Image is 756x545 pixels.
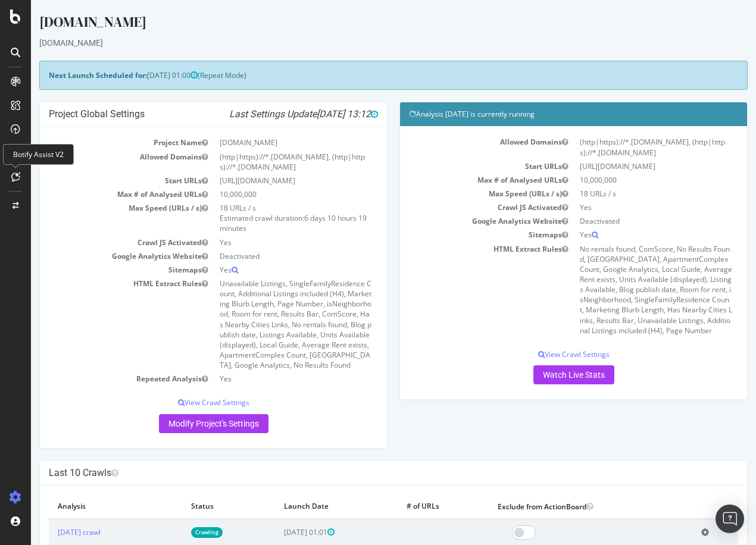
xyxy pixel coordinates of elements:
[543,228,708,242] td: Yes
[183,136,348,149] td: [DOMAIN_NAME]
[378,135,543,159] td: Allowed Domains
[286,108,347,120] span: [DATE] 13:12
[183,174,348,187] td: [URL][DOMAIN_NAME]
[8,37,717,49] div: [DOMAIN_NAME]
[160,527,192,537] a: Crawling
[116,70,167,80] span: [DATE] 01:00
[18,494,151,519] th: Analysis
[378,173,543,187] td: Max # of Analysed URLs
[378,228,543,242] td: Sitemaps
[18,236,183,249] td: Crawl JS Activated
[18,187,183,201] td: Max # of Analysed URLs
[18,150,183,174] td: Allowed Domains
[253,527,304,537] span: [DATE] 01:01
[128,414,238,433] a: Modify Project's Settings
[8,61,717,90] div: (Repeat Mode)
[378,108,707,120] h4: Analysis [DATE] is currently running
[183,249,348,263] td: Deactivated
[543,159,708,173] td: [URL][DOMAIN_NAME]
[198,108,347,120] i: Last Settings Update
[189,213,336,233] span: 6 days 10 hours 19 minutes
[543,187,708,201] td: 18 URLs / s
[18,201,183,235] td: Max Speed (URLs / s)
[378,242,543,337] td: HTML Extract Rules
[183,263,348,277] td: Yes
[27,527,70,537] a: [DATE] crawl
[183,201,348,235] td: 18 URLs / s Estimated crawl duration:
[378,201,543,214] td: Crawl JS Activated
[8,12,717,37] div: [DOMAIN_NAME]
[18,372,183,386] td: Repeated Analysis
[18,277,183,372] td: HTML Extract Rules
[18,249,183,263] td: Google Analytics Website
[378,214,543,228] td: Google Analytics Website
[543,135,708,159] td: (http|https)://*.[DOMAIN_NAME], (http|https)://*.[DOMAIN_NAME]
[183,187,348,201] td: 10,000,000
[502,365,583,384] a: Watch Live Stats
[183,372,348,386] td: Yes
[543,242,708,337] td: No rentals found, ComScore, No Results Found, [GEOGRAPHIC_DATA], ApartmentComplex Count, Google A...
[183,277,348,372] td: Unavailable Listings, SingleFamilyResidence Count, Additional Listings included (H4), Marketing B...
[151,494,244,519] th: Status
[183,150,348,174] td: (http|https)://*.[DOMAIN_NAME], (http|https)://*.[DOMAIN_NAME]
[18,397,347,408] p: View Crawl Settings
[183,236,348,249] td: Yes
[18,136,183,149] td: Project Name
[543,201,708,214] td: Yes
[543,214,708,228] td: Deactivated
[543,173,708,187] td: 10,000,000
[244,494,367,519] th: Launch Date
[18,70,116,80] strong: Next Launch Scheduled for:
[458,494,661,519] th: Exclude from ActionBoard
[378,159,543,173] td: Start URLs
[378,349,707,359] p: View Crawl Settings
[3,144,74,165] div: Botify Assist V2
[18,174,183,187] td: Start URLs
[716,505,744,533] div: Open Intercom Messenger
[378,187,543,201] td: Max Speed (URLs / s)
[18,467,707,479] h4: Last 10 Crawls
[367,494,457,519] th: # of URLs
[18,263,183,277] td: Sitemaps
[18,108,347,120] h4: Project Global Settings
